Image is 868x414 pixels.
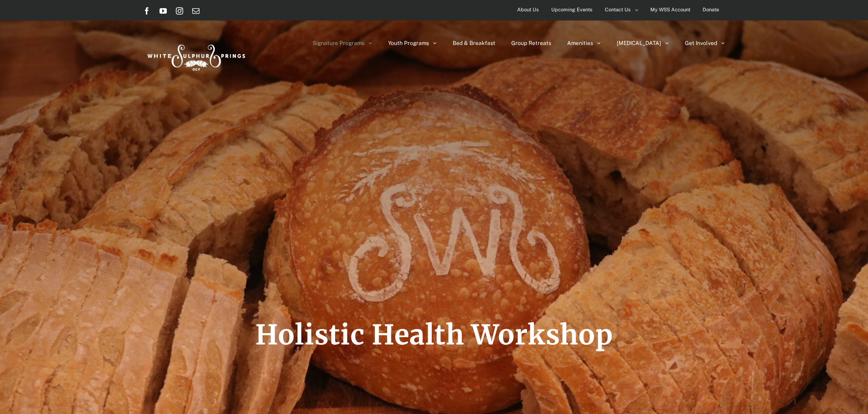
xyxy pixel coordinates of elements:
span: About Us [517,3,539,16]
img: White Sulphur Springs Logo [143,35,248,77]
a: Instagram [176,7,183,15]
span: Get Involved [685,40,717,46]
span: Bed & Breakfast [453,40,495,46]
a: Amenities [567,20,601,66]
span: Amenities [567,40,593,46]
a: Bed & Breakfast [453,20,495,66]
span: Upcoming Events [551,3,593,16]
span: Youth Programs [388,40,429,46]
a: Youth Programs [388,20,437,66]
a: [MEDICAL_DATA] [617,20,669,66]
nav: Main Menu [313,20,725,66]
span: Contact Us [605,3,631,16]
a: Get Involved [685,20,725,66]
span: My WSS Account [650,3,690,16]
a: Group Retreats [511,20,551,66]
span: Donate [703,3,719,16]
a: Facebook [143,7,150,15]
span: Holistic Health Workshop [255,318,613,352]
span: Group Retreats [511,40,551,46]
a: Email [192,7,200,15]
span: [MEDICAL_DATA] [617,40,661,46]
span: Signature Programs [313,40,364,46]
a: YouTube [160,7,167,15]
a: Signature Programs [313,20,372,66]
